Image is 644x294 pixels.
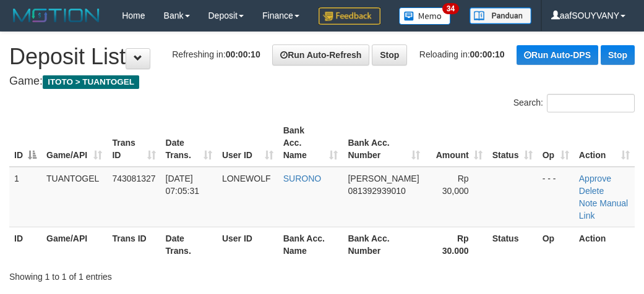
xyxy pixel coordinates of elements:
label: Search: [513,94,635,112]
a: Stop [601,45,635,65]
td: - - - [538,167,574,227]
span: Reloading in: [419,49,505,59]
span: Refreshing in: [172,49,260,59]
td: 1 [9,167,41,227]
a: SURONO [283,174,321,183]
a: Note [579,198,598,208]
th: Game/API [41,227,107,262]
th: Rp 30.000 [425,227,487,262]
th: Action [574,227,635,262]
th: Amount: activate to sort column ascending [425,119,487,167]
th: Trans ID: activate to sort column ascending [107,119,160,167]
input: Search: [547,94,635,112]
a: Run Auto-Refresh [272,44,369,65]
strong: 00:00:10 [226,49,260,59]
a: Stop [372,44,407,65]
span: ITOTO > TUANTOGEL [43,75,139,89]
a: Run Auto-DPS [517,45,598,65]
span: 34 [442,3,459,14]
th: User ID [217,227,278,262]
span: LONEWOLF [222,174,271,183]
th: Op: activate to sort column ascending [538,119,574,167]
th: Bank Acc. Number: activate to sort column ascending [343,119,425,167]
img: Button%20Memo.svg [399,7,451,25]
th: Status [487,227,538,262]
img: panduan.png [470,7,531,24]
h1: Deposit List [9,44,635,69]
a: Approve [579,174,611,183]
img: Feedback.jpg [319,7,380,25]
th: Status: activate to sort column ascending [487,119,538,167]
td: TUANTOGEL [41,167,107,227]
th: Trans ID [107,227,160,262]
th: Bank Acc. Name: activate to sort column ascending [278,119,343,167]
div: Showing 1 to 1 of 1 entries [9,266,259,283]
span: Copy 081392939010 to clipboard [348,186,405,196]
th: Date Trans. [161,227,217,262]
span: [DATE] 07:05:31 [166,174,200,196]
a: Delete [579,186,604,196]
th: Action: activate to sort column ascending [574,119,635,167]
span: Rp 30,000 [442,174,469,196]
th: User ID: activate to sort column ascending [217,119,278,167]
th: ID: activate to sort column descending [9,119,41,167]
h4: Game: [9,75,635,88]
th: Bank Acc. Number [343,227,425,262]
strong: 00:00:10 [470,49,505,59]
img: MOTION_logo.png [9,6,103,25]
th: ID [9,227,41,262]
a: Manual Link [579,198,628,220]
span: 743081327 [112,174,155,183]
th: Op [538,227,574,262]
th: Bank Acc. Name [278,227,343,262]
th: Game/API: activate to sort column ascending [41,119,107,167]
span: [PERSON_NAME] [348,174,419,183]
th: Date Trans.: activate to sort column ascending [161,119,217,167]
